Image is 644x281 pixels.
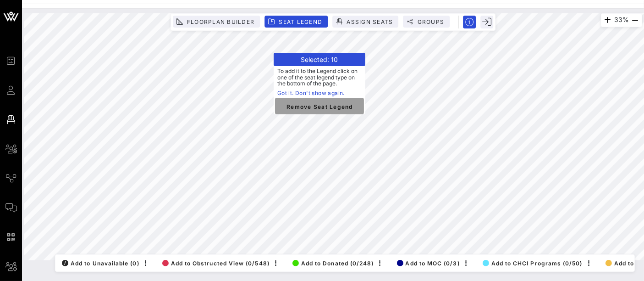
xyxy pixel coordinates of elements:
[397,260,460,267] span: Add to MOC (0/3)
[62,260,68,266] div: /
[274,53,365,66] header: Selected: 10
[62,260,139,267] span: Add to Unavailable (0)
[394,257,460,270] button: Add to MOC (0/3)
[275,98,364,114] button: Remove Seat Legend
[274,66,365,98] span: To add it to the Legend click on one of the seat legend type on the bottom of the page.
[346,18,393,25] span: Assign Seats
[292,260,374,267] span: Add to Donated (0/248)
[277,89,362,98] a: Got it. Don't show again.
[59,257,139,270] button: /Add to Unavailable (0)
[403,16,450,28] button: Groups
[601,13,642,27] div: 33%
[483,260,583,267] span: Add to CHCI Programs (0/50)
[187,18,254,25] span: Floorplan Builder
[332,16,398,28] button: Assign Seats
[264,16,328,28] button: Seat Legend
[162,260,270,267] span: Add to Obstructed View (0/548)
[290,257,374,270] button: Add to Donated (0/248)
[173,16,260,28] button: Floorplan Builder
[282,102,357,110] span: Remove Seat Legend
[160,257,270,270] button: Add to Obstructed View (0/548)
[278,18,322,25] span: Seat Legend
[480,257,583,270] button: Add to CHCI Programs (0/50)
[417,18,444,25] span: Groups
